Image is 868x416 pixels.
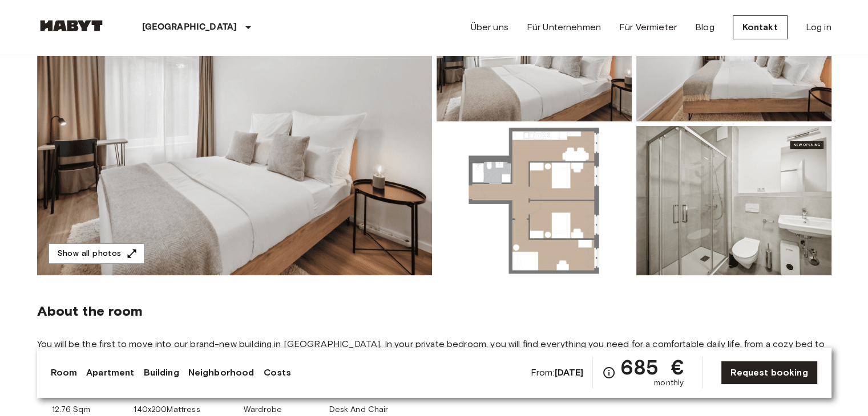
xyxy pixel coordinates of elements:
[49,243,144,264] button: Show all photos
[527,21,601,34] a: Für Unternehmen
[142,21,237,34] p: [GEOGRAPHIC_DATA]
[37,20,106,31] img: Habyt
[602,366,616,380] svg: Check cost overview for full price breakdown. Please note that discounts apply to new joiners onl...
[37,303,831,320] span: About the room
[244,404,282,415] span: Wardrobe
[263,366,291,380] a: Costs
[329,404,388,415] span: Desk And Chair
[555,367,584,378] b: [DATE]
[37,338,831,363] span: You will be the first to move into our brand-new building in [GEOGRAPHIC_DATA]. In your private b...
[188,366,255,380] a: Neighborhood
[733,15,788,39] a: Kontakt
[721,361,817,385] a: Request booking
[695,21,714,34] a: Blog
[437,126,632,275] img: Picture of unit DE-01-262-002-02
[806,21,831,34] a: Log in
[134,404,200,415] span: 140x200Mattress
[619,21,677,34] a: Für Vermieter
[471,21,508,34] a: Über uns
[52,404,90,415] span: 12.76 Sqm
[654,377,684,389] span: monthly
[531,366,584,379] span: From:
[143,366,179,380] a: Building
[51,366,78,380] a: Room
[636,126,831,275] img: Picture of unit DE-01-262-002-02
[86,366,134,380] a: Apartment
[620,357,684,377] span: 685 €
